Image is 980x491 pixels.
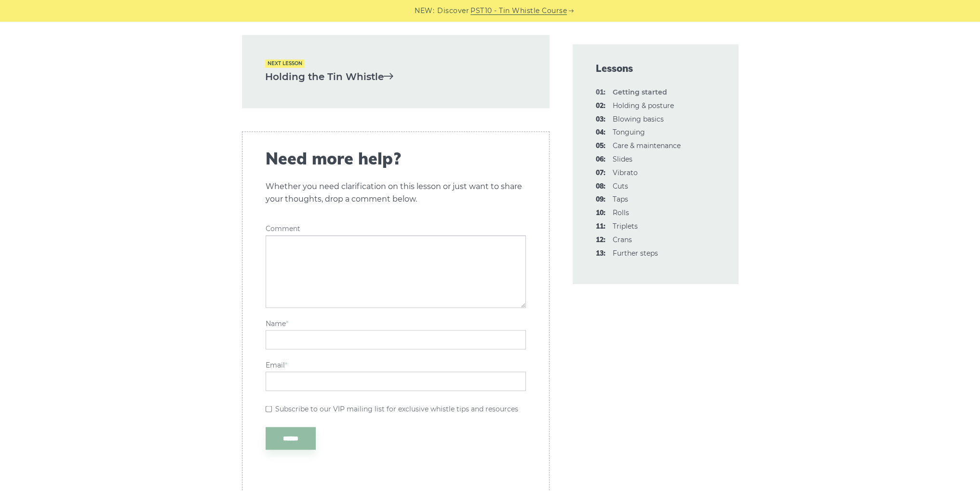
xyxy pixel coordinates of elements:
span: Next lesson [265,59,305,68]
a: 04:Tonguing [613,128,645,136]
a: 09:Taps [613,195,628,204]
span: Need more help? [266,149,526,169]
span: 05: [596,140,605,152]
span: 04: [596,127,605,138]
span: 07: [596,167,605,179]
a: 03:Blowing basics [613,115,664,123]
a: PST10 - Tin Whistle Course [470,5,567,16]
a: 13:Further steps [613,249,658,258]
label: Comment [266,225,526,233]
a: 05:Care & maintenance [613,141,681,150]
a: 11:Triplets [613,222,638,231]
a: Holding the Tin Whistle [265,69,526,85]
span: 08: [596,181,605,192]
p: Whether you need clarification on this lesson or just want to share your thoughts, drop a comment... [266,180,526,205]
span: Discover [437,5,469,16]
span: 09: [596,194,605,205]
span: 12: [596,234,605,246]
span: NEW: [415,5,434,16]
a: 08:Cuts [613,182,628,191]
label: Subscribe to our VIP mailing list for exclusive whistle tips and resources [275,405,518,413]
label: Email [266,361,526,369]
a: 06:Slides [613,155,632,164]
span: 03: [596,114,605,125]
span: 11: [596,221,605,232]
span: 02: [596,100,605,112]
label: Name [266,319,526,327]
a: 10:Rolls [613,208,629,217]
span: 13: [596,248,605,259]
span: 10: [596,207,605,219]
a: 12:Crans [613,235,632,244]
strong: Getting started [613,88,667,96]
span: 06: [596,154,605,165]
span: 01: [596,87,605,98]
a: 02:Holding & posture [613,101,674,110]
span: Lessons [596,62,715,75]
a: 07:Vibrato [613,168,638,177]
